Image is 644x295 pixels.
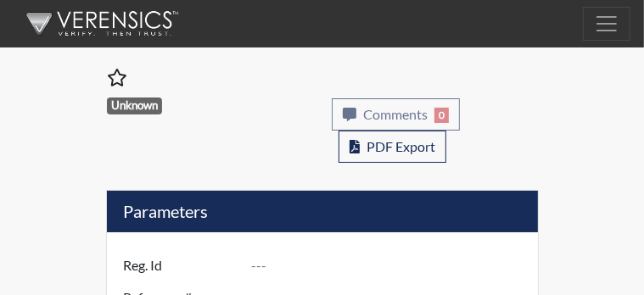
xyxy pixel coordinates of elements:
[583,7,630,41] button: Toggle navigation
[107,97,163,114] span: Unknown
[339,131,446,163] button: PDF Export
[111,249,252,281] label: Reg. Id
[434,108,449,123] span: 0
[107,191,538,232] h5: Parameters
[332,98,460,131] button: Comments0
[363,106,428,122] span: Comments
[251,249,533,281] input: ---
[367,138,435,154] span: PDF Export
